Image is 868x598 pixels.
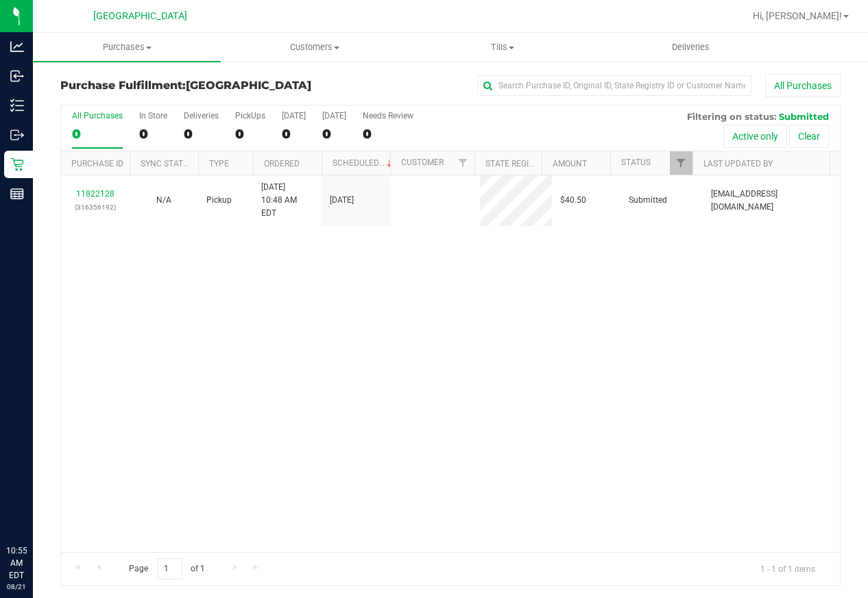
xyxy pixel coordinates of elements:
div: Needs Review [363,111,413,121]
span: Filtering on status: [687,111,776,122]
a: Tills [409,33,596,62]
p: 08/21 [6,582,27,592]
inline-svg: Inbound [10,69,24,83]
div: Deliveries [184,111,219,121]
a: Filter [452,151,474,175]
a: Last Updated By [703,159,773,169]
span: Customers [221,41,408,53]
span: 1 - 1 of 1 items [749,558,826,579]
span: [DATE] 10:48 AM EDT [261,181,313,221]
div: 0 [139,126,167,142]
div: 0 [72,126,123,142]
span: Pickup [206,194,232,207]
span: Not Applicable [156,195,171,205]
a: Deliveries [596,33,784,62]
div: 0 [235,126,265,142]
span: [GEOGRAPHIC_DATA] [186,79,311,92]
input: Search Purchase ID, Original ID, State Registry ID or Customer Name... [477,75,751,96]
span: Deliveries [653,41,728,53]
span: Hi, [PERSON_NAME]! [753,10,842,21]
div: All Purchases [72,111,123,121]
a: Type [209,159,229,169]
a: Sync Status [141,159,193,169]
iframe: Resource center [14,488,55,530]
a: Purchase ID [71,159,123,169]
div: [DATE] [322,111,346,121]
a: Status [621,158,651,167]
a: Ordered [264,159,300,169]
span: Submitted [629,194,667,207]
div: PickUps [235,111,265,121]
div: 0 [184,126,219,142]
span: [EMAIL_ADDRESS][DOMAIN_NAME] [711,188,832,214]
a: Customer [401,158,444,167]
span: $40.50 [560,194,586,207]
inline-svg: Retail [10,158,24,171]
a: Amount [553,159,587,169]
span: Tills [409,41,596,53]
a: 11822128 [76,189,114,199]
div: In Store [139,111,167,121]
button: Clear [789,125,829,148]
span: [GEOGRAPHIC_DATA] [93,10,187,22]
span: Submitted [779,111,829,122]
inline-svg: Analytics [10,40,24,53]
a: Customers [221,33,409,62]
inline-svg: Reports [10,187,24,201]
span: [DATE] [330,194,354,207]
a: Filter [670,151,692,175]
div: 0 [282,126,306,142]
a: Purchases [33,33,221,62]
inline-svg: Inventory [10,99,24,112]
p: 10:55 AM EDT [6,545,27,582]
button: Active only [723,125,787,148]
input: 1 [157,558,182,580]
h3: Purchase Fulfillment: [60,79,320,92]
div: 0 [363,126,413,142]
button: All Purchases [765,74,841,97]
a: Scheduled [333,158,395,168]
inline-svg: Outbound [10,128,24,142]
div: [DATE] [282,111,306,121]
p: (316356192) [69,201,121,214]
div: 0 [322,126,346,142]
span: Purchases [33,41,221,53]
span: Page of 1 [117,558,216,580]
button: N/A [156,194,171,207]
a: State Registry ID [485,159,557,169]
